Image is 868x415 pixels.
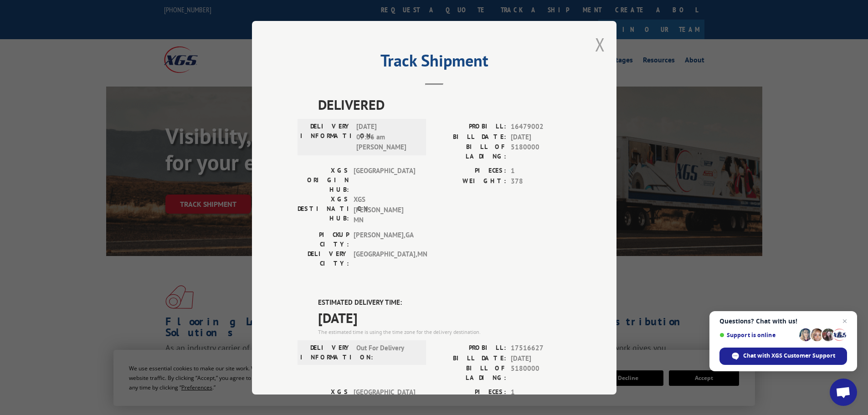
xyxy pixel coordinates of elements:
div: Chat with XGS Customer Support [719,348,847,365]
span: [GEOGRAPHIC_DATA] [354,166,415,195]
div: The estimated time is using the time zone for the delivery destination. [318,328,571,336]
span: [GEOGRAPHIC_DATA] , MN [354,249,415,268]
span: [DATE] [511,132,571,142]
span: Chat with XGS Customer Support [743,352,835,360]
span: 1 [511,387,571,398]
label: ESTIMATED DELIVERY TIME: [318,297,571,307]
label: BILL DATE: [434,353,506,364]
span: 378 [511,176,571,186]
label: PIECES: [434,387,506,398]
label: XGS ORIGIN HUB: [298,166,349,195]
label: PICKUP CITY: [298,230,349,249]
span: 5180000 [511,142,571,161]
label: BILL DATE: [434,132,506,142]
label: PROBILL: [434,122,506,132]
div: Open chat [830,379,857,406]
span: [DATE] [318,307,571,328]
span: [PERSON_NAME] , GA [354,230,415,249]
label: XGS DESTINATION HUB: [298,195,349,225]
span: 17516627 [511,343,571,354]
span: [DATE] [511,353,571,364]
span: [DATE] 07:56 am [PERSON_NAME] [356,122,418,153]
span: Close chat [839,316,850,327]
label: PIECES: [434,166,506,176]
label: BILL OF LADING: [434,364,506,383]
label: DELIVERY INFORMATION: [300,343,352,362]
label: WEIGHT: [434,176,506,186]
span: DELIVERED [318,94,571,115]
span: 16479002 [511,122,571,132]
button: Close modal [595,32,605,56]
label: BILL OF LADING: [434,142,506,161]
label: DELIVERY CITY: [298,249,349,268]
h2: Track Shipment [298,54,571,72]
label: DELIVERY INFORMATION: [300,122,352,153]
span: 5180000 [511,364,571,383]
label: PROBILL: [434,343,506,354]
span: XGS [PERSON_NAME] MN [354,195,415,225]
span: Out For Delivery [356,343,418,362]
span: Questions? Chat with us! [719,318,847,325]
span: Support is online [719,332,796,338]
span: 1 [511,166,571,176]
